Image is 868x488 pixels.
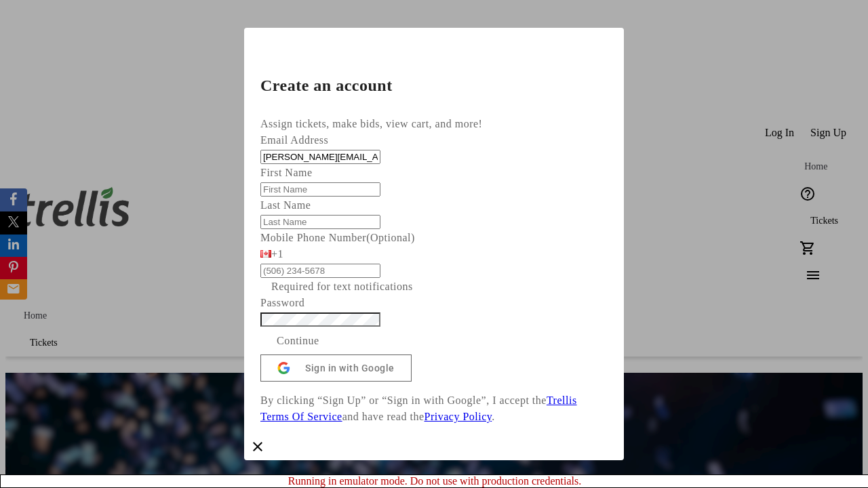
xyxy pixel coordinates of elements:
[260,215,380,229] input: Last Name
[260,264,380,278] input: (506) 234-5678
[277,333,319,349] span: Continue
[260,150,380,164] input: Email Address
[260,232,415,243] label: Mobile Phone Number (Optional)
[425,411,492,422] a: Privacy Policy
[260,354,412,382] button: Sign in with Google
[260,199,311,211] label: Last Name
[260,297,304,308] label: Password
[260,392,608,425] p: By clicking “Sign Up” or “Sign in with Google”, I accept the and have read the .
[260,77,608,94] h2: Create an account
[305,363,395,373] span: Sign in with Google
[271,279,413,295] tr-hint: Required for text notifications
[260,167,313,178] label: First Name
[260,327,336,354] button: Continue
[260,134,328,146] label: Email Address
[260,182,380,197] input: First Name
[244,433,271,460] button: Close
[260,116,608,132] div: Assign tickets, make bids, view cart, and more!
